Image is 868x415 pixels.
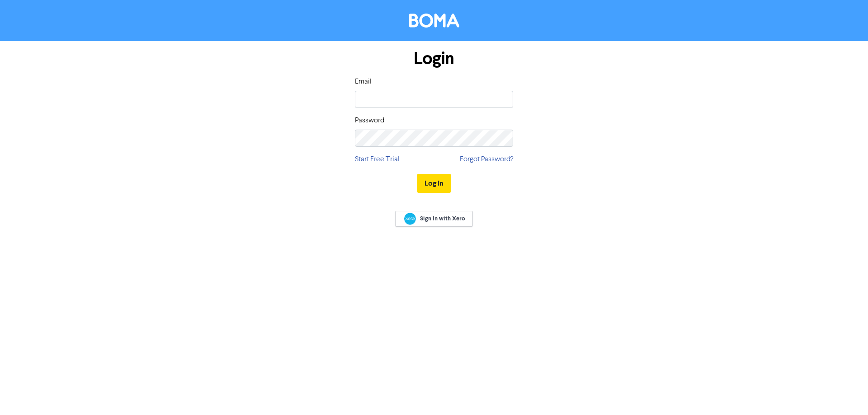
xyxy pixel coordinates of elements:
[404,213,416,225] img: Xero logo
[420,214,465,223] span: Sign In with Xero
[355,76,372,87] label: Email
[460,154,513,165] a: Forgot Password?
[355,115,384,126] label: Password
[409,14,459,28] img: BOMA Logo
[355,48,513,69] h1: Login
[417,174,451,193] button: Log In
[355,154,400,165] a: Start Free Trial
[395,211,473,227] a: Sign In with Xero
